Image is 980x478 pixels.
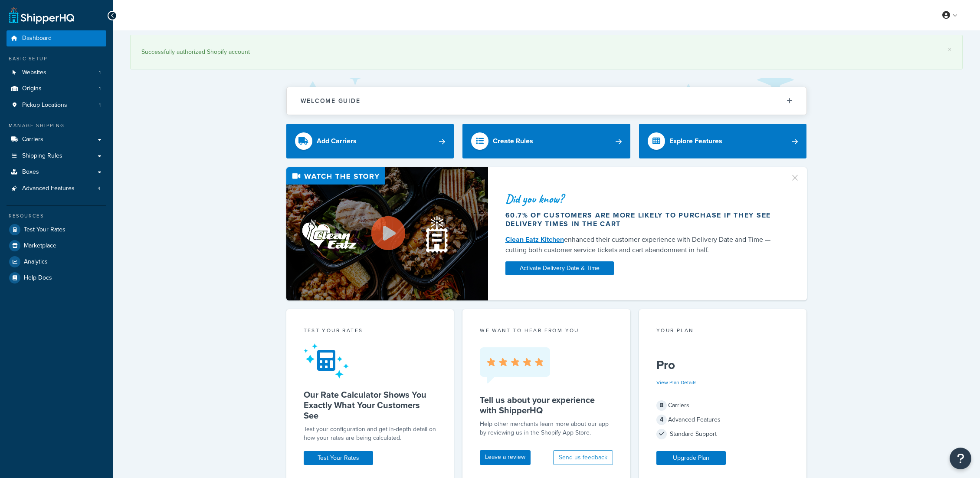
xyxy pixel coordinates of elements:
[505,211,780,228] div: 60.7% of customers are more likely to purchase if they see delivery times in the cart
[22,136,43,143] span: Carriers
[480,395,613,415] h5: Tell us about your experience with ShipperHQ
[462,124,630,158] a: Create Rules
[505,193,780,205] div: Did you know?
[286,167,488,300] img: Video thumbnail
[24,258,48,266] span: Analytics
[22,152,62,160] span: Shipping Rules
[7,222,106,237] a: Test Your Rates
[493,135,533,147] div: Create Rules
[301,98,361,104] h2: Welcome Guide
[22,185,75,192] span: Advanced Features
[948,46,951,53] a: ×
[656,379,697,386] a: View Plan Details
[141,46,951,58] div: Successfully authorized Shopify account
[639,124,807,158] a: Explore Features
[7,148,106,164] a: Shipping Rules
[22,69,46,76] span: Websites
[656,399,790,412] div: Carriers
[7,65,106,81] a: Websites1
[7,97,106,113] li: Pickup Locations
[656,428,790,440] div: Standard Support
[304,451,373,465] a: Test Your Rates
[99,102,101,109] span: 1
[317,135,357,147] div: Add Carriers
[7,181,106,197] a: Advanced Features4
[7,270,106,286] a: Help Docs
[7,122,106,129] div: Manage Shipping
[950,448,971,469] button: Open Resource Center
[304,425,437,442] div: Test your configuration and get in-depth detail on how your rates are being calculated.
[7,238,106,254] a: Marketplace
[7,97,106,113] a: Pickup Locations1
[505,261,614,275] a: Activate Delivery Date & Time
[505,234,780,255] div: enhanced their customer experience with Delivery Date and Time — cutting both customer service ti...
[669,135,722,147] div: Explore Features
[656,400,667,411] span: 8
[7,81,106,97] a: Origins1
[7,254,106,270] a: Analytics
[98,185,101,192] span: 4
[553,450,613,465] button: Send us feedback
[7,132,106,148] a: Carriers
[7,164,106,180] a: Boxes
[7,65,106,81] li: Websites
[480,326,613,334] p: we want to hear from you
[656,326,790,336] div: Your Plan
[656,358,790,372] h5: Pro
[656,414,790,426] div: Advanced Features
[656,451,726,465] a: Upgrade Plan
[480,450,531,465] a: Leave a review
[7,212,106,220] div: Resources
[505,234,564,244] a: Clean Eatz Kitchen
[22,85,42,92] span: Origins
[24,274,52,282] span: Help Docs
[286,124,454,158] a: Add Carriers
[480,420,613,437] p: Help other merchants learn more about our app by reviewing us in the Shopify App Store.
[656,415,667,425] span: 4
[24,242,56,250] span: Marketplace
[22,168,39,176] span: Boxes
[99,85,101,92] span: 1
[22,102,67,109] span: Pickup Locations
[22,35,52,42] span: Dashboard
[24,226,66,234] span: Test Your Rates
[7,30,106,46] a: Dashboard
[287,87,806,115] button: Welcome Guide
[7,181,106,197] li: Advanced Features
[7,81,106,97] li: Origins
[304,389,437,421] h5: Our Rate Calculator Shows You Exactly What Your Customers See
[304,326,437,336] div: Test your rates
[99,69,101,76] span: 1
[7,55,106,63] div: Basic Setup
